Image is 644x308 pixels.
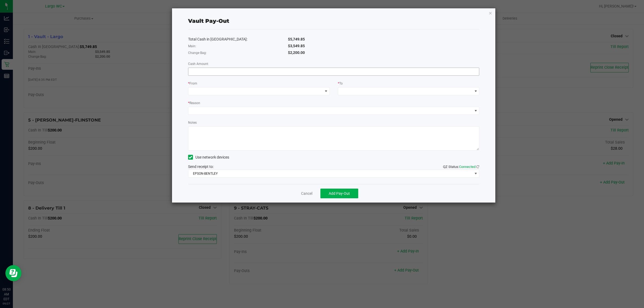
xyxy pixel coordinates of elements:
span: $5,749.85 [288,37,305,41]
span: Connected [459,165,475,169]
button: Add Pay-Out [320,189,358,198]
span: Change Bag: [188,51,207,55]
span: Send receipt to: [188,164,214,169]
span: $3,549.85 [288,44,305,48]
label: To [338,81,343,86]
label: Reason [188,101,200,105]
span: Total Cash in [GEOGRAPHIC_DATA]: [188,37,247,41]
label: Use network devices [188,155,229,160]
span: $2,200.00 [288,50,305,55]
div: Vault Pay-Out [188,17,229,25]
span: Main: [188,44,196,48]
span: EPSON-BENTLEY [188,170,473,177]
span: Cash Amount [188,62,208,66]
iframe: Resource center [5,265,21,281]
span: Add Pay-Out [329,191,350,196]
label: From [188,81,197,86]
label: Notes [188,120,197,125]
a: Cancel [301,191,312,196]
span: QZ Status: [443,165,479,169]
